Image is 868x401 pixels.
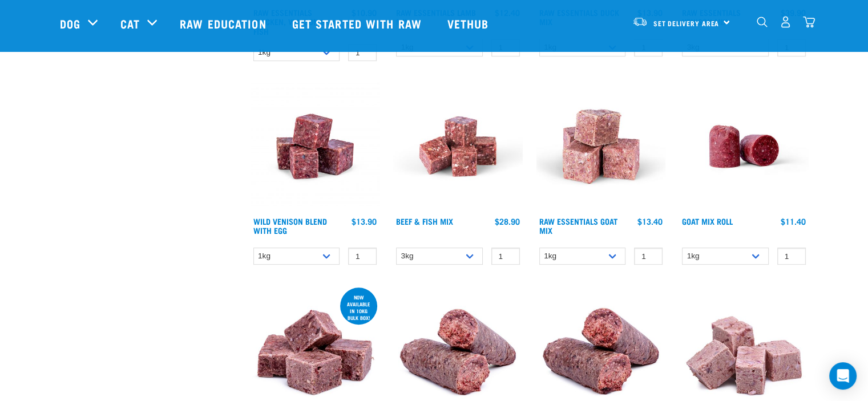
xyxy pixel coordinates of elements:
[777,248,806,265] input: 1
[632,17,648,27] img: van-moving.png
[653,21,720,25] span: Set Delivery Area
[60,15,80,32] a: Dog
[251,82,380,211] img: Venison Egg 1616
[780,16,792,28] img: user.png
[539,219,617,232] a: Raw Essentials Goat Mix
[120,15,140,32] a: Cat
[393,82,523,211] img: Beef Mackerel 1
[491,248,520,265] input: 1
[634,248,663,265] input: 1
[281,1,436,46] a: Get started with Raw
[637,217,663,226] div: $13.40
[757,17,768,27] img: home-icon-1@2x.png
[803,16,815,28] img: home-icon@2x.png
[348,44,377,62] input: 1
[340,289,377,326] div: now available in 10kg bulk box!
[436,1,503,46] a: Vethub
[679,82,809,211] img: Raw Essentials Chicken Lamb Beef Bulk Minced Raw Dog Food Roll Unwrapped
[253,219,327,232] a: Wild Venison Blend with Egg
[682,219,733,223] a: Goat Mix Roll
[781,217,806,226] div: $11.40
[348,248,377,265] input: 1
[168,1,280,46] a: Raw Education
[495,217,520,226] div: $28.90
[829,362,857,390] div: Open Intercom Messenger
[396,219,453,223] a: Beef & Fish Mix
[352,217,377,226] div: $13.90
[536,82,666,211] img: Goat M Ix 38448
